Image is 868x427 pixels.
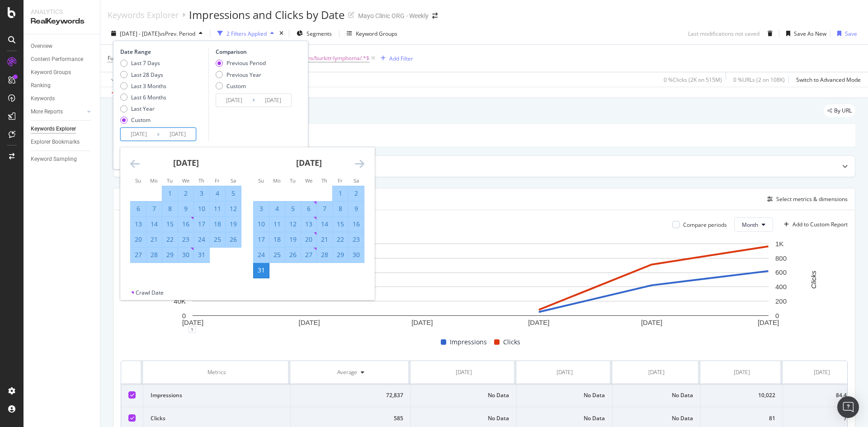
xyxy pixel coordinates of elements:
div: Calendar [120,147,374,289]
td: Selected. Friday, July 4, 2025 [210,186,226,201]
div: 3 [194,189,209,198]
td: Selected. Friday, August 15, 2025 [333,216,349,232]
div: 5 [285,204,301,213]
div: Select metrics & dimensions [776,195,848,203]
td: Selected. Monday, August 18, 2025 [269,232,285,247]
div: Content Performance [31,55,83,64]
div: 30 [178,250,193,259]
div: Move backward to switch to the previous month. [130,158,140,169]
div: 23 [178,235,193,244]
a: Keyword Sampling [31,155,94,164]
td: Selected. Thursday, July 24, 2025 [194,232,210,247]
div: 15 [333,220,348,229]
text: [DATE] [299,319,320,327]
div: 21 [146,235,162,244]
div: Keywords Explorer [108,10,179,20]
div: 13 [131,220,146,229]
div: Save [845,30,857,38]
text: 0 [775,312,779,319]
div: [DATE] [814,368,830,376]
div: Switch to Advanced Mode [796,76,861,84]
div: 18 [210,220,225,229]
div: 22 [162,235,178,244]
td: Selected. Wednesday, July 9, 2025 [178,201,194,216]
td: Selected. Monday, July 21, 2025 [146,232,162,247]
div: 21 [317,235,332,244]
div: Crawl Date [136,289,164,296]
div: 9 [178,204,193,213]
button: Add to Custom Report [780,217,848,232]
div: Last 6 Months [131,94,166,101]
td: Selected. Tuesday, August 5, 2025 [285,201,301,216]
strong: [DATE] [296,157,322,168]
div: Open Intercom Messenger [837,396,859,418]
div: Keywords Explorer [31,124,76,134]
td: Selected. Friday, August 22, 2025 [333,232,349,247]
div: 2 [349,189,364,198]
div: Previous Period [216,59,266,67]
div: Last 28 Days [131,71,163,79]
div: 15 [162,220,178,229]
button: Month [734,217,773,232]
div: 20 [301,235,316,244]
small: Fr [215,177,220,184]
td: Selected. Sunday, July 27, 2025 [131,247,146,263]
td: Selected. Wednesday, August 13, 2025 [301,216,317,232]
small: Th [198,177,204,184]
div: [DATE] [456,368,472,376]
div: No Data [418,391,509,399]
div: 585 [298,414,403,422]
span: ^.*/diseases-conditions/burkitt-lymphoma/.*$ [254,52,369,65]
td: Selected. Saturday, August 2, 2025 [349,186,364,201]
td: Selected. Friday, August 1, 2025 [333,186,349,201]
text: [DATE] [182,319,203,327]
div: 24 [194,235,209,244]
small: Sa [231,177,236,184]
div: 19 [226,220,241,229]
div: RealKeywords [31,16,93,27]
div: Keyword Sampling [31,155,77,164]
small: Tu [167,177,173,184]
div: 17 [254,235,269,244]
div: 12 [226,204,241,213]
div: 16 [178,220,193,229]
div: Impressions and Clicks by Date [189,7,344,23]
td: Selected. Monday, July 14, 2025 [146,216,162,232]
div: 9 [349,204,364,213]
td: Selected. Thursday, August 14, 2025 [317,216,333,232]
div: No Data [524,391,605,399]
div: Overview [31,42,52,51]
div: 6 [301,204,316,213]
div: 31 [254,266,269,275]
div: 10,022 [708,391,775,399]
td: Selected. Tuesday, July 22, 2025 [162,232,178,247]
div: 6 [131,204,146,213]
div: 2 Filters Applied [226,30,267,38]
div: 12 [285,220,301,229]
button: Select metrics & dimensions [764,194,848,205]
td: Selected as end date. Sunday, August 31, 2025 [254,263,269,278]
button: Add Filter [377,53,413,64]
td: Selected. Wednesday, August 20, 2025 [301,232,317,247]
div: Add to Custom Report [793,222,848,227]
span: Full URL [108,54,127,62]
div: [DATE] [557,368,573,376]
div: times [278,29,285,38]
td: Selected. Wednesday, August 6, 2025 [301,201,317,216]
td: Selected. Thursday, July 17, 2025 [194,216,210,232]
a: Content Performance [31,55,94,64]
div: 23 [349,235,364,244]
span: By URL [834,108,852,113]
div: 8 [333,204,348,213]
div: 1 [189,326,196,333]
button: Apply [108,72,134,87]
td: Selected. Sunday, August 3, 2025 [254,201,269,216]
div: Previous Period [226,59,266,67]
div: 81 [708,414,775,422]
div: 711 [790,414,853,422]
td: Selected. Tuesday, July 29, 2025 [162,247,178,263]
div: 11 [210,204,225,213]
button: 2 Filters Applied [214,26,278,41]
div: Last 3 Months [120,82,166,90]
td: Selected. Sunday, August 17, 2025 [254,232,269,247]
